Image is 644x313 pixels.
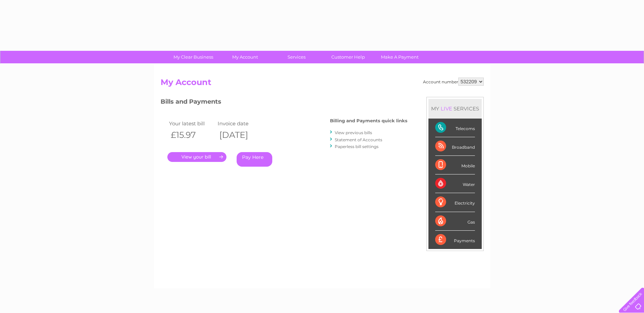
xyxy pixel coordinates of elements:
[161,97,407,109] h3: Bills and Payments
[423,78,484,86] div: Account number
[237,152,272,167] a: Pay Here
[435,137,475,156] div: Broadband
[216,128,265,142] th: [DATE]
[167,119,216,128] td: Your latest bill
[167,128,216,142] th: £15.97
[335,137,382,142] a: Statement of Accounts
[439,105,454,112] div: LIVE
[217,51,273,63] a: My Account
[435,156,475,174] div: Mobile
[165,51,221,63] a: My Clear Business
[435,231,475,249] div: Payments
[269,51,325,63] a: Services
[167,152,226,162] a: .
[330,118,407,123] h4: Billing and Payments quick links
[428,99,482,118] div: MY SERVICES
[435,174,475,193] div: Water
[372,51,428,63] a: Make A Payment
[161,78,484,90] h2: My Account
[320,51,376,63] a: Customer Help
[216,119,265,128] td: Invoice date
[335,144,379,149] a: Paperless bill settings
[435,119,475,137] div: Telecoms
[435,193,475,212] div: Electricity
[435,212,475,231] div: Gas
[335,130,372,135] a: View previous bills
